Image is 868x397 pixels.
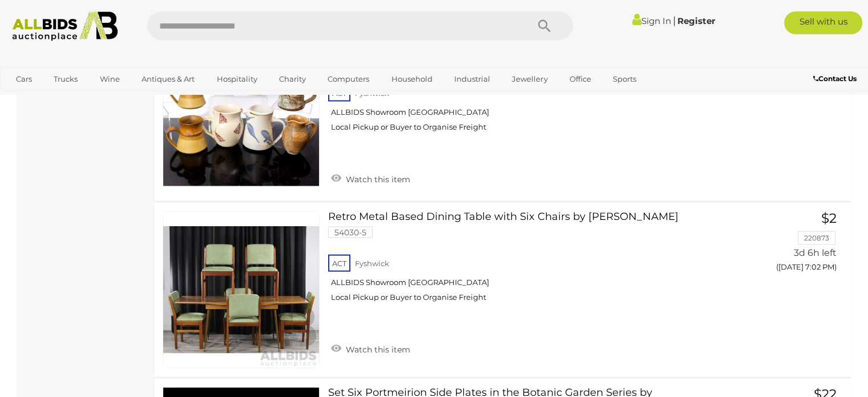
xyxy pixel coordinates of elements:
[516,11,573,40] button: Search
[337,211,726,311] a: Retro Metal Based Dining Table with Six Chairs by [PERSON_NAME] 54030-5 ACT Fyshwick ALLBIDS Show...
[504,70,555,89] a: Jewellery
[813,74,857,83] b: Contact Us
[744,211,840,278] a: $2 220873 3d 6h left ([DATE] 7:02 PM)
[328,169,413,186] a: Watch this item
[343,174,410,184] span: Watch this item
[6,11,124,41] img: Allbids.com.au
[632,15,671,26] a: Sign In
[562,70,599,89] a: Office
[46,70,85,89] a: Trucks
[209,70,265,89] a: Hospitality
[272,70,313,89] a: Charity
[784,11,862,34] a: Sell with us
[328,339,413,356] a: Watch this item
[320,70,377,89] a: Computers
[821,210,837,226] span: $2
[92,70,127,89] a: Wine
[813,73,859,85] a: Contact Us
[343,344,410,354] span: Watch this item
[384,70,440,89] a: Household
[134,70,202,89] a: Antiques & Art
[605,70,644,89] a: Sports
[337,29,726,141] a: Collection Australian Local Studio Pottery Pieces Including Vase by [PERSON_NAME] & [PERSON_NAME]...
[9,89,104,107] a: [GEOGRAPHIC_DATA]
[672,14,675,27] span: |
[677,15,714,26] a: Register
[447,70,498,89] a: Industrial
[9,70,39,89] a: Cars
